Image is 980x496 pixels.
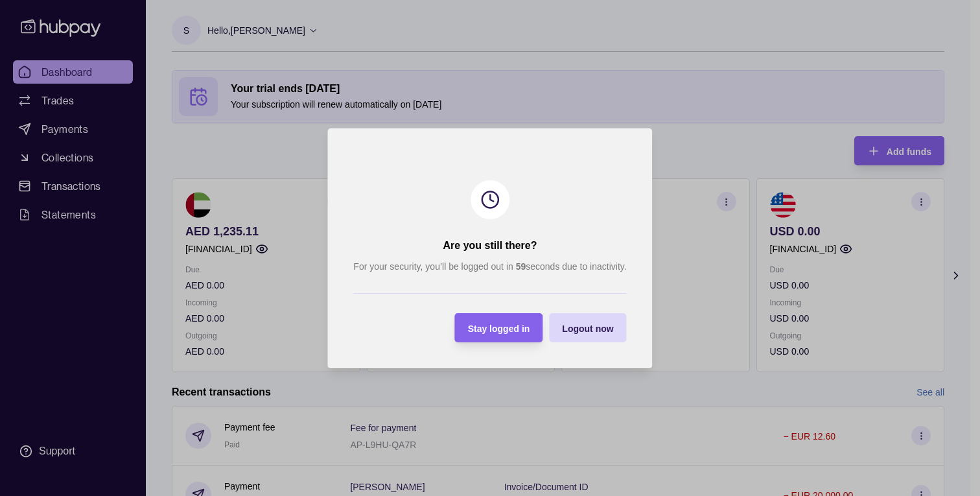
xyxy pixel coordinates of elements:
[443,239,537,253] h2: Are you still there?
[353,259,626,274] p: For your security, you’ll be logged out in seconds due to inactivity.
[562,323,613,333] span: Logout now
[468,323,530,333] span: Stay logged in
[516,261,526,272] strong: 59
[549,313,626,342] button: Logout now
[455,313,543,342] button: Stay logged in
